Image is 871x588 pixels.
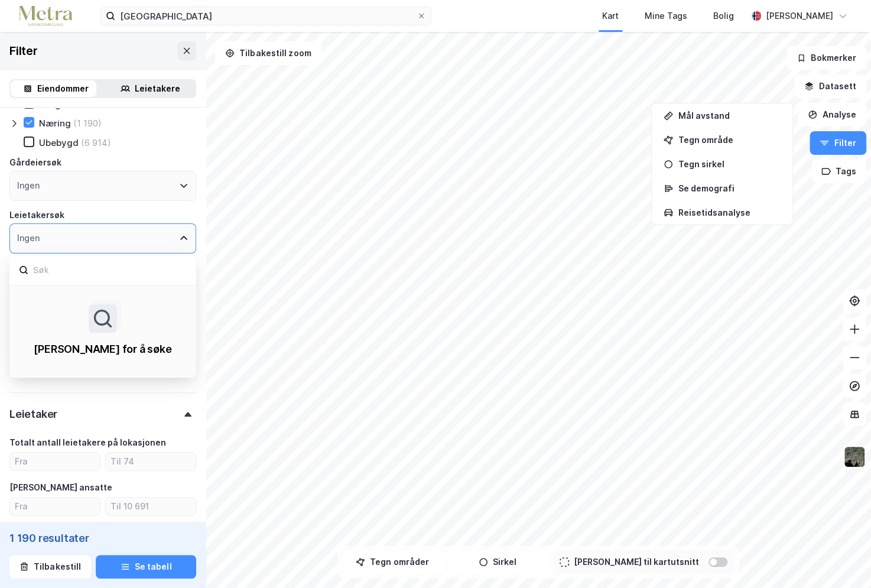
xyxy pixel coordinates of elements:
button: Analyse [798,103,866,126]
iframe: Chat Widget [812,531,871,588]
div: Kart [602,9,619,23]
div: [PERSON_NAME] ansatte [9,480,112,495]
div: Reisetidsanalyse [678,207,781,217]
div: Tegn sirkel [678,159,781,169]
div: Bolig [713,9,734,23]
img: metra-logo.256734c3b2bbffee19d4.png [19,6,72,27]
div: Eiendommer [37,82,89,96]
div: Ingen [17,231,40,245]
div: Se demografi [678,183,781,193]
button: Sirkel [447,550,548,574]
button: Tilbakestill zoom [215,41,321,65]
button: Se tabell [96,555,196,579]
div: Mine Tags [645,9,687,23]
input: Søk på adresse, matrikkel, gårdeiere, leietakere eller personer [115,7,417,25]
button: Filter [810,131,866,155]
div: Næring [39,118,71,129]
div: Gårdeiersøk [9,155,61,170]
div: Leietaker [9,407,57,421]
div: [PERSON_NAME] [766,9,833,23]
div: (6 914) [81,137,111,148]
input: Til 74 [106,453,196,470]
div: Kontrollprogram for chat [812,531,871,588]
div: Totalt antall leietakere på lokasjonen [9,436,166,450]
button: Tags [811,160,866,183]
div: [PERSON_NAME] til kartutsnitt [574,555,699,569]
div: (1 190) [73,118,102,129]
input: Fra [10,453,100,470]
input: Til 10 691 [106,498,196,515]
div: Tegn område [678,135,781,145]
button: Datasett [794,74,866,98]
div: Ubebygd [39,137,79,148]
div: Ingen [17,178,40,193]
button: Tilbakestill [9,555,91,579]
button: Bokmerker [786,46,866,70]
button: Tegn områder [342,550,443,574]
input: Fra [10,498,100,515]
div: Mål avstand [678,111,781,121]
div: Leietakersøk [9,208,64,222]
div: 1 190 resultater [9,531,196,545]
img: 9k= [843,446,866,468]
div: Leietakere [135,82,180,96]
div: Filter [9,41,38,60]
